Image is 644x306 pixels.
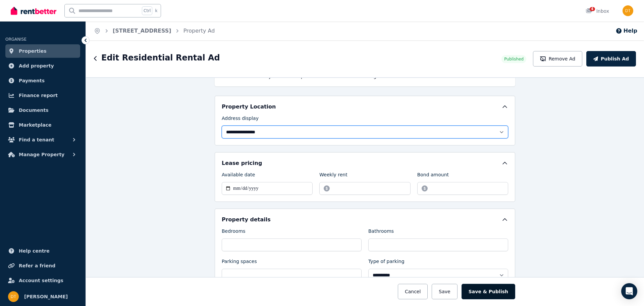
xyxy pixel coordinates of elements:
label: Parking spaces [222,258,257,267]
span: k [155,8,157,13]
img: Dominic Thomson [8,291,19,302]
span: Ctrl [142,6,152,15]
span: Find a tenant [19,136,54,144]
div: Inbox [586,8,609,14]
span: ORGANISE [5,37,26,42]
img: Dominic Thomson [623,5,633,16]
span: Published [504,56,524,62]
h5: Property details [222,216,271,224]
a: Help centre [5,244,80,258]
label: Bathrooms [368,228,394,237]
span: Account settings [19,276,63,285]
a: Marketplace [5,118,80,132]
button: Save [432,284,457,299]
a: Account settings [5,274,80,287]
a: Property Ad [183,28,215,34]
img: RentBetter [11,6,56,16]
nav: Breadcrumb [86,21,223,40]
a: Properties [5,44,80,58]
a: Finance report [5,89,80,102]
button: Remove Ad [533,51,582,67]
label: Type of parking [368,258,405,267]
span: Marketplace [19,121,51,129]
button: Publish Ad [586,51,636,67]
label: Bedrooms [222,228,246,237]
span: Documents [19,106,49,114]
label: Address display [222,115,259,124]
button: Cancel [398,284,428,299]
button: Save & Publish [462,284,515,299]
span: Manage Property [19,150,64,159]
h1: Edit Residential Rental Ad [101,52,220,63]
a: Documents [5,103,80,117]
span: Help centre [19,247,50,255]
a: Payments [5,74,80,87]
button: Find a tenant [5,133,80,146]
label: Bond amount [417,171,449,181]
span: Payments [19,77,45,85]
a: Refer a friend [5,259,80,272]
a: Add property [5,59,80,73]
label: Available date [222,171,255,181]
span: Properties [19,47,47,55]
span: [PERSON_NAME] [24,293,68,301]
h5: Property Location [222,103,276,111]
label: Weekly rent [319,171,347,181]
h5: Lease pricing [222,159,262,167]
span: Finance report [19,91,58,99]
button: Manage Property [5,148,80,161]
span: Add property [19,62,54,70]
span: Refer a friend [19,262,55,270]
button: Help [615,27,637,35]
a: [STREET_ADDRESS] [113,28,171,34]
span: 4 [590,7,595,11]
div: Open Intercom Messenger [621,283,637,299]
